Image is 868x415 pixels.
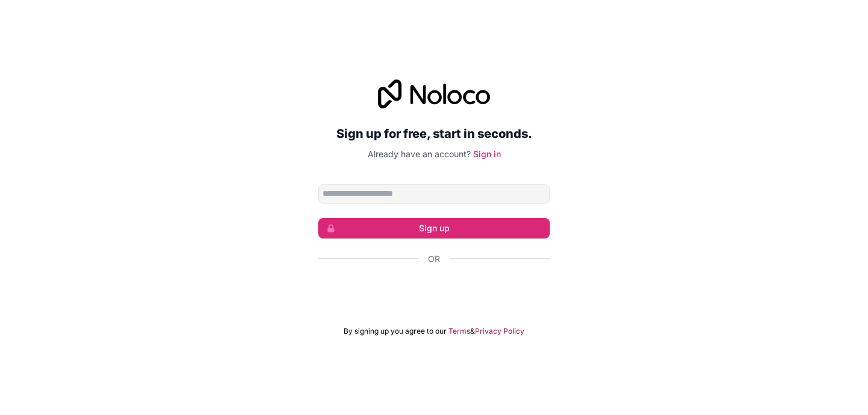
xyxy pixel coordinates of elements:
[470,326,475,336] span: &
[318,184,550,204] input: Email address
[473,149,501,159] a: Sign in
[318,123,550,145] h2: Sign up for free, start in seconds.
[344,326,447,336] span: By signing up you agree to our
[475,326,524,336] a: Privacy Policy
[312,278,556,305] iframe: Bouton "Se connecter avec Google"
[448,326,470,336] a: Terms
[318,218,550,239] button: Sign up
[428,253,440,265] span: Or
[318,278,550,305] div: Se connecter avec Google. S'ouvre dans un nouvel onglet.
[368,149,471,159] span: Already have an account?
